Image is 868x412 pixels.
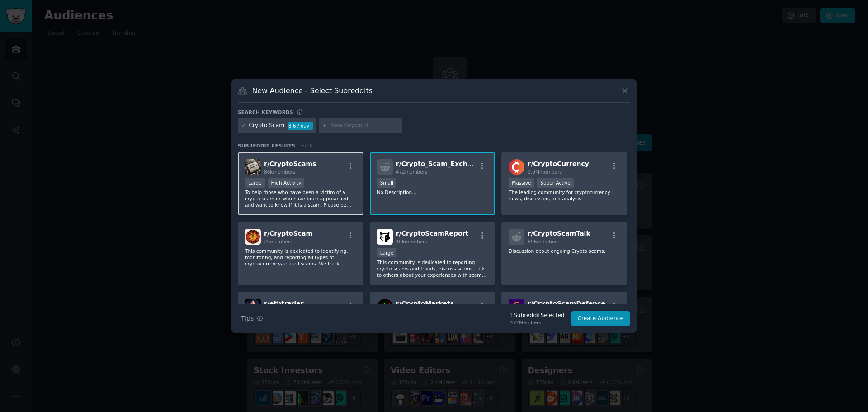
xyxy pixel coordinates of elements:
div: Small [377,178,396,188]
div: Crypto Scam [249,122,285,130]
span: Subreddit Results [238,142,295,149]
div: Massive [509,178,534,188]
span: r/ CryptoMarkets [396,300,454,307]
p: To help those who have been a victim of a crypto scam or who have been approached and want to kno... [245,189,356,208]
span: r/ CryptoScamReport [396,230,469,237]
span: r/ CryptoScams [264,160,316,167]
button: Tips [238,311,266,327]
span: 10k members [396,239,427,244]
h3: New Audience - Select Subreddits [252,86,373,95]
span: r/ CryptoScamTalk [528,230,590,237]
div: 472 Members [510,319,564,326]
input: New Keyword [330,122,399,130]
div: High Activity [268,178,305,188]
img: CryptoCurrency [509,159,524,175]
span: 896 members [528,239,559,244]
div: 8.6 / day [288,122,313,130]
img: CryptoScamReport [377,229,393,245]
span: Tips [241,314,254,323]
span: 2k members [264,239,292,244]
img: CryptoScam [245,229,261,245]
div: Large [245,178,265,188]
div: Super Active [537,178,574,188]
span: 472 members [396,169,428,175]
span: r/ CryptoScam [264,230,312,237]
span: 9.9M members [528,169,562,175]
p: This community is dedicated to reporting crypto scams and frauds, discuss scams, talk to others a... [377,259,488,278]
p: The leading community for cryptocurrency news, discussion, and analysis. [509,189,620,202]
img: CryptoScams [245,159,261,175]
img: CryptoMarkets [377,299,393,315]
span: r/ ethtrader [264,300,304,307]
div: Large [377,248,397,257]
button: Create Audience [571,311,631,327]
span: r/ CryptoScamDefence [528,300,605,307]
span: 86k members [264,169,295,175]
span: 15 / 16 [298,143,313,148]
span: r/ CryptoCurrency [528,160,589,167]
h3: Search keywords [238,109,293,115]
p: This community is dedicated to identifying, monitoring, and reporting all types of cryptocurrency... [245,248,356,267]
div: 1 Subreddit Selected [510,312,564,320]
p: Discussion about ongoing Crypto scams. [509,248,620,254]
span: r/ Crypto_Scam_Exchange [396,160,485,167]
img: CryptoScamDefence [509,299,524,315]
img: ethtrader [245,299,261,315]
p: No Description... [377,189,488,195]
